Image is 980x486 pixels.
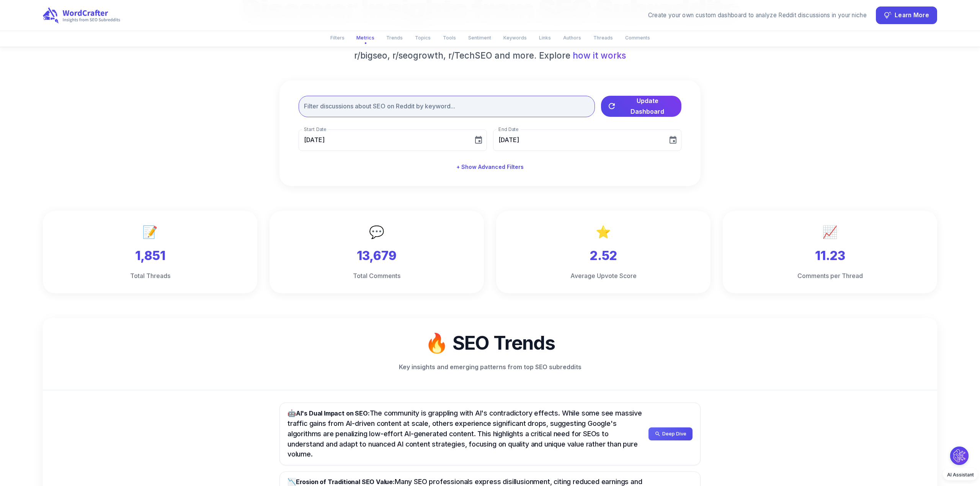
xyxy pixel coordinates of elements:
[282,223,472,241] p: 💬
[508,223,698,241] p: ⭐
[735,223,925,241] p: 📈
[282,247,472,264] h3: 13,679
[619,95,675,117] span: Update Dashboard
[55,247,245,264] h3: 1,851
[453,160,527,174] button: + Show Advanced Filters
[55,270,245,281] h6: Total Threads
[648,427,693,440] button: Deep Dive
[735,247,925,264] h3: 11.23
[351,31,379,44] button: Metrics
[296,409,370,417] span: AI's Dual Impact on SEO:
[471,133,486,148] button: Choose date, selected date is Aug 10, 2025
[356,362,624,371] p: Key insights and emerging patterns from top SEO subreddits
[299,96,595,117] input: Filter discussions about SEO on Reddit by keyword...
[287,409,642,458] span: 🤖 The community is grappling with AI's contradictory effects. While some see massive traffic gain...
[304,126,326,133] label: Start Date
[464,31,496,44] button: Sentiment
[296,478,395,486] span: Erosion of Traditional SEO Value:
[621,31,655,44] button: Comments
[438,31,461,44] button: Tools
[648,11,867,20] div: Create your own custom dashboard to analyze Reddit discussions in your niche
[573,49,626,62] span: how it works
[55,330,925,356] h2: 🔥 SEO Trends
[662,430,686,438] span: Deep Dive
[55,223,245,241] p: 📝
[876,7,937,24] button: Learn More
[493,129,662,151] input: MM/DD/YYYY
[508,247,698,264] h3: 2.52
[589,31,617,44] button: Threads
[508,270,698,281] h6: Average Upvote Score
[534,31,555,44] button: Links
[559,31,586,44] button: Authors
[499,31,531,44] button: Keywords
[498,126,518,133] label: End Date
[299,33,681,62] h6: A free tool by that analyzes discussions from SEO subreddits such as r/SEO, r/bigseo, r/seogrowth...
[282,270,472,281] h6: Total Comments
[947,472,974,478] span: AI Assistant
[382,31,407,44] button: Trends
[601,96,681,117] button: Update Dashboard
[410,31,435,44] button: Topics
[299,129,468,151] input: MM/DD/YYYY
[665,133,681,148] button: Choose date, selected date is Sep 9, 2025
[326,31,349,44] button: Filters
[735,270,925,281] h6: Comments per Thread
[895,10,929,21] span: Learn More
